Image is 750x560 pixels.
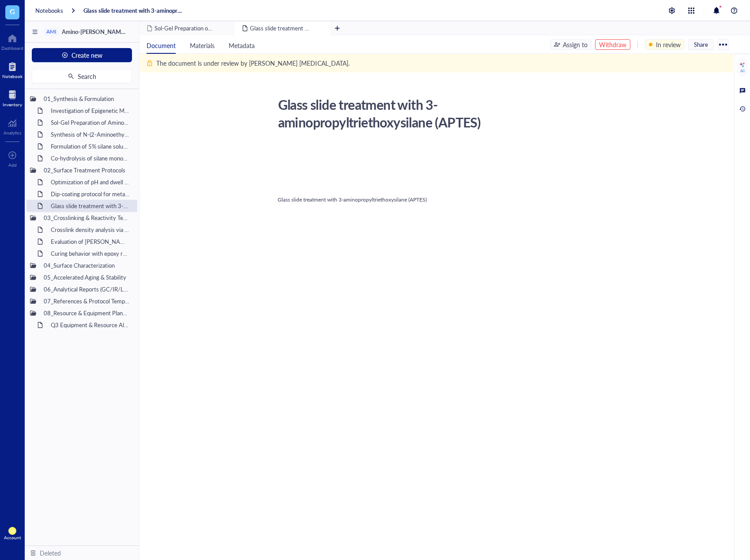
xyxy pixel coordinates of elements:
div: Optimization of pH and dwell time for adhesion improvement [47,176,134,188]
div: AI [740,68,745,73]
div: Add [8,162,17,168]
div: 02_Surface Treatment Protocols [40,164,134,176]
div: 01_Synthesis & Formulation [40,93,134,105]
span: Create new [72,52,102,59]
div: Crosslink density analysis via DMA [47,224,134,236]
div: 07_References & Protocol Templates [40,295,134,307]
span: LR [10,529,15,534]
span: Amino-[PERSON_NAME] Agent Development [62,27,178,36]
div: Analytics [4,130,21,135]
div: Dip-coating protocol for metal oxide substrates [47,188,134,200]
div: Dashboard [1,45,23,51]
div: Glass slide treatment with 3-aminopropyltriethoxysilane (APTES) [274,93,588,133]
div: Formulation of 5% silane solution in [MEDICAL_DATA] [47,140,134,153]
div: Co-hydrolysis of silane monomers with TEOS [47,152,134,164]
div: Notebook [2,74,23,79]
span: Document [147,41,176,50]
span: G [10,6,15,17]
div: 05_Accelerated Aging & Stability [40,271,134,284]
div: Deleted [40,548,61,558]
div: The document is under review by [PERSON_NAME] [MEDICAL_DATA]. [156,58,350,68]
span: Metadata [229,41,255,50]
div: Synthesis of N-(2-Aminoethyl)-3-aminopropyltrimethoxysilane [47,128,134,141]
div: In review [656,40,681,49]
button: Search [32,69,132,83]
div: 03_Crosslinking & Reactivity Testing [40,212,134,224]
span: Glass slide treatment with 3-aminopropyltriethoxysilane (APTES) [278,196,427,203]
a: Notebook [2,60,23,79]
a: Dashboard [1,31,23,51]
div: 06_Analytical Reports (GC/IR/LC-MS) [40,283,134,295]
div: Withdraw [599,40,626,49]
div: Evaluation of [PERSON_NAME] self-condensation [47,235,134,248]
div: Investigation of Epigenetic Modifications in [MEDICAL_DATA] Tumor Samplesitled [47,105,134,117]
div: Glass slide treatment with 3-aminopropyltriethoxysilane (APTES) [47,200,134,212]
a: Inventory [3,88,22,107]
div: Curing behavior with epoxy resin under ambient conditions [47,247,134,260]
div: 04_Surface Characterization [40,259,134,272]
div: Q3 Equipment & Resource Allocation Plan [47,319,134,331]
button: Create new [32,48,132,62]
div: Account [4,535,21,540]
div: Assign to [563,40,588,49]
a: Notebooks [35,7,63,15]
div: AMI [46,29,56,35]
span: Share [694,41,708,49]
span: Materials [190,41,215,50]
span: Search [78,73,96,80]
button: Share [688,39,714,50]
a: Glass slide treatment with 3-aminopropyltriethoxysilane (APTES) [83,7,183,15]
a: Analytics [4,116,21,135]
div: Inventory [3,102,22,107]
div: Sol-Gel Preparation of Amino-Silane Hybrid Coating [47,116,134,129]
div: 08_Resource & Equipment Planning [40,307,134,319]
